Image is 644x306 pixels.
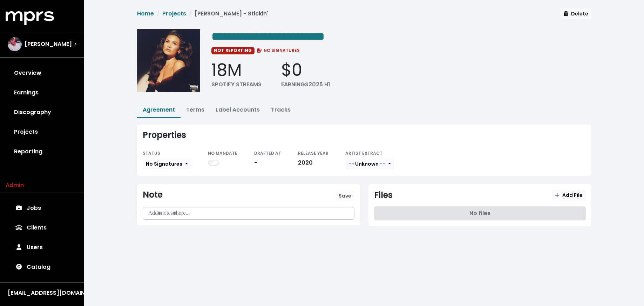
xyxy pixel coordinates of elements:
[345,150,382,156] small: ARTIST EXTRACT
[298,159,328,167] div: 2020
[555,192,582,199] span: Add File
[254,150,281,156] small: DRAFTED AT
[25,40,72,48] span: [PERSON_NAME]
[281,60,330,80] div: $0
[374,206,586,220] div: No files
[6,238,79,257] a: Users
[211,80,262,89] div: SPOTIFY STREAMS
[561,8,591,19] button: Delete
[143,130,586,140] div: Properties
[8,37,22,51] img: The selected account / producer
[281,80,330,89] div: EARNINGS 2025 H1
[8,289,76,297] div: [EMAIL_ADDRESS][DOMAIN_NAME]
[564,10,588,17] span: Delete
[143,150,160,156] small: STATUS
[211,31,325,42] span: Edit value
[271,106,291,114] a: Tracks
[162,9,186,18] a: Projects
[374,190,393,200] div: Files
[6,63,79,83] a: Overview
[298,150,328,156] small: RELEASE YEAR
[256,47,300,53] span: NO SIGNATURES
[6,288,79,298] button: [EMAIL_ADDRESS][DOMAIN_NAME]
[143,106,175,114] a: Agreement
[137,9,154,18] a: Home
[6,198,79,218] a: Jobs
[137,9,268,24] nav: breadcrumb
[208,150,237,156] small: NO MANDATE
[146,160,182,167] span: No Signatures
[137,29,200,92] img: Album cover for this project
[6,142,79,161] a: Reporting
[211,47,255,54] span: NOT REPORTING
[186,9,268,18] li: [PERSON_NAME] - Stickin'
[211,60,262,80] div: 18M
[6,14,54,22] a: mprs logo
[6,257,79,277] a: Catalog
[6,122,79,142] a: Projects
[6,83,79,102] a: Earnings
[345,159,394,169] button: -- Unknown --
[216,106,260,114] a: Label Accounts
[254,159,281,167] div: -
[552,190,585,201] button: Add File
[143,190,163,200] div: Note
[143,159,191,169] button: No Signatures
[186,106,204,114] a: Terms
[6,218,79,238] a: Clients
[348,160,385,167] span: -- Unknown --
[6,102,79,122] a: Discography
